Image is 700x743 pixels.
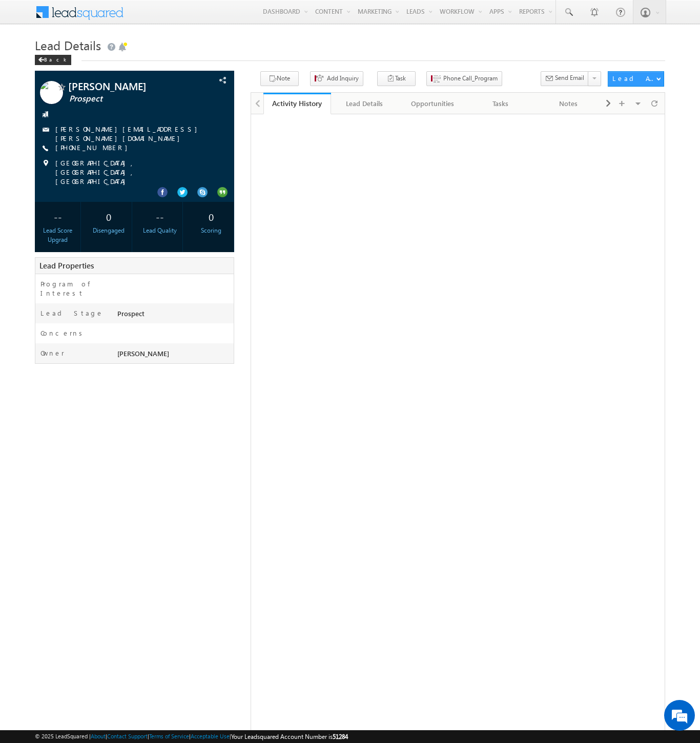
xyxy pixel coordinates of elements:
div: Lead Quality [140,226,180,235]
span: Phone Call_Program [443,74,498,83]
label: Concerns [40,328,86,338]
span: Send Email [555,73,584,82]
div: -- [37,207,78,226]
span: Add Inquiry [327,74,359,83]
span: [PHONE_NUMBER] [55,143,133,153]
a: Acceptable Use [191,733,230,739]
button: Note [260,71,299,86]
div: -- [140,207,180,226]
span: © 2025 LeadSquared | | | | | [35,732,348,741]
a: Contact Support [107,733,148,739]
div: Opportunities [407,97,458,110]
a: Opportunities [399,93,467,114]
div: Back [35,55,71,65]
a: About [91,733,106,739]
a: Activity History [263,93,331,114]
div: Lead Score Upgrad [37,226,78,244]
span: [PERSON_NAME] [68,81,191,91]
div: 0 [89,207,129,226]
div: 0 [191,207,231,226]
a: Tasks [467,93,534,114]
span: 51284 [333,733,348,740]
span: Prospect [69,94,192,104]
img: Profile photo [40,81,63,108]
button: Task [377,71,416,86]
label: Lead Stage [40,308,104,318]
div: Scoring [191,226,231,235]
button: Add Inquiry [310,71,363,86]
label: Owner [40,348,65,358]
span: Lead Properties [39,260,94,271]
div: Disengaged [89,226,129,235]
span: [PERSON_NAME] [117,349,169,358]
div: Notes [543,97,593,110]
span: Lead Details [35,37,101,53]
a: [PERSON_NAME][EMAIL_ADDRESS][PERSON_NAME][DOMAIN_NAME] [55,125,202,142]
a: Terms of Service [149,733,189,739]
div: Lead Actions [612,74,656,83]
a: Notes [534,93,602,114]
button: Lead Actions [608,71,664,87]
a: Back [35,54,76,63]
div: Lead Details [339,97,389,110]
button: Send Email [541,71,589,86]
button: Phone Call_Program [426,71,502,86]
div: Tasks [475,97,525,110]
span: [GEOGRAPHIC_DATA], [GEOGRAPHIC_DATA], [GEOGRAPHIC_DATA] [55,158,216,186]
label: Program of Interest [40,279,107,298]
div: Activity History [271,98,323,108]
span: Your Leadsquared Account Number is [231,733,348,740]
a: Lead Details [331,93,399,114]
div: Prospect [115,308,234,323]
